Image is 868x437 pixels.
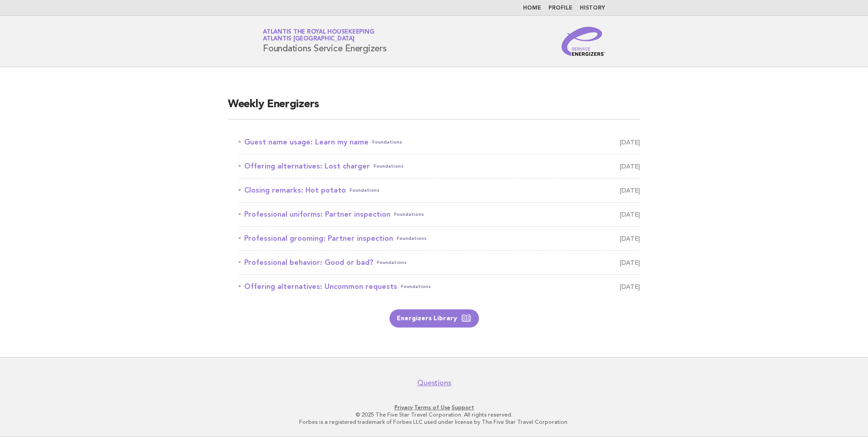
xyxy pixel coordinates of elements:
[523,5,541,11] a: Home
[562,27,605,56] img: Service Energizers
[620,184,640,197] span: [DATE]
[156,404,712,411] p: · ·
[548,5,572,11] a: Profile
[350,184,380,197] span: Foundations
[580,5,605,11] a: History
[390,309,479,328] a: Energizers Library
[620,136,640,149] span: [DATE]
[620,160,640,173] span: [DATE]
[263,29,374,42] a: Atlantis the Royal HousekeepingAtlantis [GEOGRAPHIC_DATA]
[239,208,640,221] a: Professional uniforms: Partner inspectionFoundations [DATE]
[394,208,424,221] span: Foundations
[620,232,640,245] span: [DATE]
[239,280,640,293] a: Offering alternatives: Uncommon requestsFoundations [DATE]
[239,136,640,149] a: Guest name usage: Learn my nameFoundations [DATE]
[414,404,450,411] a: Terms of Use
[263,30,387,53] h1: Foundations Service Energizers
[156,411,712,418] p: © 2025 The Five Star Travel Corporation. All rights reserved.
[374,160,404,173] span: Foundations
[156,418,712,426] p: Forbes is a registered trademark of Forbes LLC used under license by The Five Star Travel Corpora...
[239,232,640,245] a: Professional grooming: Partner inspectionFoundations [DATE]
[395,404,413,411] a: Privacy
[620,256,640,269] span: [DATE]
[372,136,402,149] span: Foundations
[377,256,407,269] span: Foundations
[401,280,431,293] span: Foundations
[228,97,640,119] h2: Weekly Energizers
[452,404,474,411] a: Support
[239,160,640,173] a: Offering alternatives: Lost chargerFoundations [DATE]
[620,280,640,293] span: [DATE]
[620,208,640,221] span: [DATE]
[397,232,427,245] span: Foundations
[263,36,355,42] span: Atlantis [GEOGRAPHIC_DATA]
[417,378,451,387] a: Questions
[239,184,640,197] a: Closing remarks: Hot potatoFoundations [DATE]
[239,256,640,269] a: Professional behavior: Good or bad?Foundations [DATE]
